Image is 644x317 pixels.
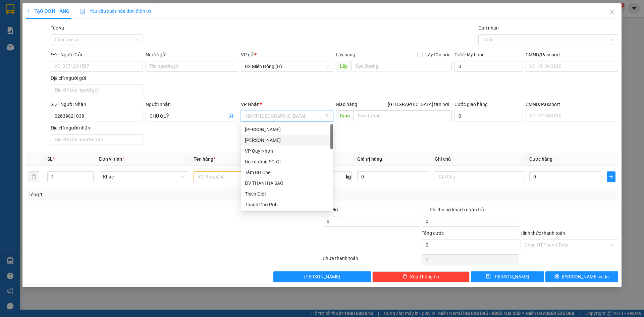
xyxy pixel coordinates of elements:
[336,61,351,71] span: Lấy
[241,178,333,189] div: ĐV THANH IA SAO
[146,51,238,58] div: Người gửi
[51,85,143,95] input: Địa chỉ của người gửi
[603,3,622,22] button: Close
[245,126,329,133] div: [PERSON_NAME]
[471,271,544,282] button: save[PERSON_NAME]
[241,102,260,107] span: VP Nhận
[454,61,523,72] input: Cước lấy hàng
[245,201,329,208] div: Thanh Chư Pưh
[454,111,523,121] input: Cước giao hàng
[529,156,552,162] span: Cước hàng
[47,156,53,162] span: SL
[194,171,283,182] input: VD: Bàn, Ghế
[26,8,69,14] span: TẠO ĐƠN HÀNG
[241,156,333,167] div: Dọc đuờng SG-GL
[245,190,329,198] div: Thiên Giới
[478,25,499,31] label: Gán nhãn
[273,271,371,282] button: [PERSON_NAME]
[486,274,491,279] span: save
[99,156,124,162] span: Đơn vị tính
[454,102,488,107] label: Cước giao hàng
[322,255,421,266] div: Chưa thanh toán
[609,10,615,15] span: close
[245,137,329,144] div: [PERSON_NAME]
[336,110,354,121] span: Giao
[146,101,238,108] div: Người nhận
[229,113,234,119] span: user-add
[323,207,338,212] span: Thu Hộ
[241,167,333,178] div: Tâm BH Chè
[245,61,329,71] span: BX Miền Đông (H)
[241,51,333,58] div: VP gửi
[454,52,485,57] label: Cước lấy hàng
[357,156,382,162] span: Giá trị hàng
[103,172,184,182] span: Khác
[526,101,618,108] div: CMND/Passport
[51,101,143,108] div: SĐT Người Nhận
[241,124,333,135] div: Lê Đại Hành
[245,158,329,165] div: Dọc đuờng SG-GL
[385,101,452,108] span: [GEOGRAPHIC_DATA] tận nơi
[521,230,565,236] label: Hình thức thanh toán
[372,271,470,282] button: deleteXóa Thông tin
[545,271,618,282] button: printer[PERSON_NAME] và In
[245,147,329,155] div: VP Quy Nhơn
[245,169,329,176] div: Tâm BH Chè
[422,230,444,236] span: Tổng cước
[526,51,618,58] div: CMND/Passport
[607,171,615,182] button: plus
[435,171,524,182] input: Ghi Chú
[410,273,439,280] span: Xóa Thông tin
[241,199,333,210] div: Thanh Chư Pưh
[241,189,333,199] div: Thiên Giới
[26,9,31,13] span: plus
[241,146,333,156] div: VP Quy Nhơn
[427,206,487,213] span: Phí thu hộ khách nhận trả
[194,156,215,162] span: Tên hàng
[357,171,429,182] input: 0
[402,274,407,279] span: delete
[51,51,143,58] div: SĐT Người Gửi
[423,51,452,58] span: Lấy tận nơi
[29,191,249,198] div: Tổng: 1
[245,179,329,187] div: ĐV THANH IA SAO
[51,124,143,131] div: Địa chỉ người nhận
[241,135,333,146] div: Phan Đình Phùng
[351,61,452,71] input: Dọc đường
[336,102,357,107] span: Giao hàng
[607,174,615,179] span: plus
[562,273,609,280] span: [PERSON_NAME] và In
[51,25,64,31] label: Tác vụ
[304,273,340,280] span: [PERSON_NAME]
[80,8,151,14] span: Yêu cầu xuất hóa đơn điện tử
[80,9,86,14] img: icon
[51,134,143,145] input: Địa chỉ của người nhận
[432,153,527,166] th: Ghi chú
[493,273,529,280] span: [PERSON_NAME]
[51,74,143,82] div: Địa chỉ người gửi
[554,274,559,279] span: printer
[336,52,355,57] span: Lấy hàng
[354,110,452,121] input: Dọc đường
[29,171,39,182] button: delete
[345,171,352,182] span: kg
